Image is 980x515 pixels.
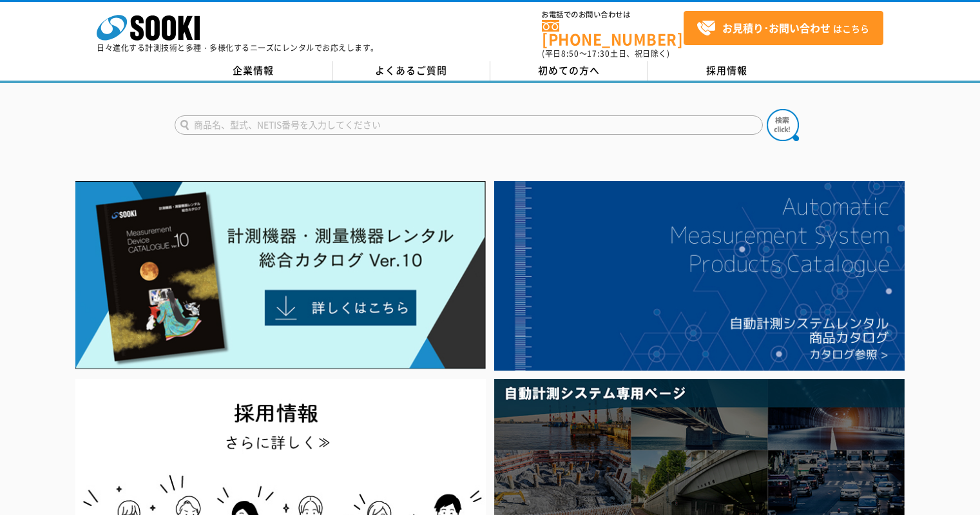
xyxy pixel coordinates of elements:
img: btn_search.png [767,109,799,141]
span: (平日 ～ 土日、祝日除く) [542,48,669,59]
span: お電話でのお問い合わせは [542,11,684,19]
img: Catalog Ver10 [75,181,486,369]
span: 8:50 [561,48,579,59]
a: [PHONE_NUMBER] [542,20,684,46]
a: よくあるご質問 [332,61,490,81]
img: 自動計測システムカタログ [494,181,905,371]
p: 日々進化する計測技術と多種・多様化するニーズにレンタルでお応えします。 [97,44,379,52]
input: 商品名、型式、NETIS番号を入力してください [175,115,763,135]
a: 企業情報 [175,61,332,81]
span: 初めての方へ [538,63,600,77]
a: 採用情報 [648,61,806,81]
strong: お見積り･お問い合わせ [722,20,831,35]
span: 17:30 [587,48,610,59]
a: お見積り･お問い合わせはこちら [684,11,883,45]
a: 初めての方へ [490,61,648,81]
span: はこちら [697,19,869,38]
